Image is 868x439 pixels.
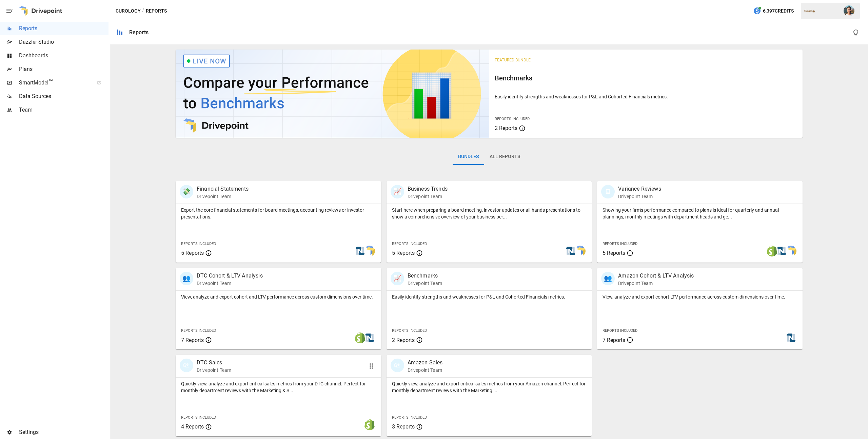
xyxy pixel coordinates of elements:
[603,328,637,333] span: Reports Included
[408,193,448,200] p: Drivepoint Team
[391,272,404,285] div: 📈
[495,125,517,131] span: 2 Reports
[495,93,797,100] p: Easily identify strengths and weaknesses for P&L and Cohorted Financials metrics.
[453,149,484,165] button: Bundles
[19,106,108,114] span: Team
[19,428,108,436] span: Settings
[19,92,108,100] span: Data Sources
[786,332,796,343] img: netsuite
[181,380,376,394] p: Quickly view, analyze and export critical sales metrics from your DTC channel. Perfect for monthl...
[408,359,443,367] p: Amazon Sales
[392,250,415,256] span: 5 Reports
[408,367,443,374] p: Drivepoint Team
[603,207,797,220] p: Showing your firm's performance compared to plans is ideal for quarterly and annual plannings, mo...
[355,246,366,256] img: netsuite
[804,9,840,13] div: Curology
[618,185,661,193] p: Variance Reviews
[391,359,404,372] div: 🛍
[197,359,231,367] p: DTC Sales
[197,272,263,280] p: DTC Cohort & LTV Analysis
[484,149,526,165] button: All Reports
[180,272,193,285] div: 👥
[116,7,141,15] button: Curology
[19,52,108,60] span: Dashboards
[180,359,193,372] div: 🛍
[603,337,625,343] span: 7 Reports
[355,332,366,343] img: shopify
[786,246,796,256] img: smart model
[197,193,249,200] p: Drivepoint Team
[618,193,661,200] p: Drivepoint Team
[392,415,427,420] span: Reports Included
[129,29,149,36] div: Reports
[750,5,796,17] button: 6,397Credits
[575,246,586,256] img: smart model
[19,79,90,87] span: SmartModel
[181,293,376,300] p: View, analyze and export cohort and LTV performance across custom dimensions over time.
[181,328,216,333] span: Reports Included
[364,419,375,430] img: shopify
[392,380,587,394] p: Quickly view, analyze and export critical sales metrics from your Amazon channel. Perfect for mon...
[565,246,576,256] img: netsuite
[181,207,376,220] p: Export the core financial statements for board meetings, accounting reviews or investor presentat...
[197,185,249,193] p: Financial Statements
[601,185,615,198] div: 🗓
[181,415,216,420] span: Reports Included
[392,423,415,430] span: 3 Reports
[180,185,193,198] div: 💸
[392,337,415,343] span: 2 Reports
[364,332,375,343] img: netsuite
[392,242,427,246] span: Reports Included
[603,293,797,300] p: View, analyze and export cohort LTV performance across custom dimensions over time.
[19,24,108,33] span: Reports
[603,250,625,256] span: 5 Reports
[776,246,787,256] img: netsuite
[197,280,263,287] p: Drivepoint Team
[601,272,615,285] div: 👥
[197,367,231,374] p: Drivepoint Team
[763,7,794,15] span: 6,397 Credits
[19,65,108,73] span: Plans
[176,50,489,138] img: video thumbnail
[364,246,375,256] img: smart model
[48,78,53,86] span: ™
[392,328,427,333] span: Reports Included
[181,250,204,256] span: 5 Reports
[618,272,694,280] p: Amazon Cohort & LTV Analysis
[392,207,587,220] p: Start here when preparing a board meeting, investor updates or all-hands presentations to show a ...
[181,242,216,246] span: Reports Included
[767,246,777,256] img: shopify
[408,185,448,193] p: Business Trends
[408,280,442,287] p: Drivepoint Team
[408,272,442,280] p: Benchmarks
[603,242,637,246] span: Reports Included
[391,185,404,198] div: 📈
[142,7,144,15] div: /
[181,423,204,430] span: 4 Reports
[495,117,530,121] span: Reports Included
[495,73,797,83] h6: Benchmarks
[181,337,204,343] span: 7 Reports
[495,58,531,62] span: Featured Bundle
[618,280,694,287] p: Drivepoint Team
[19,38,108,46] span: Dazzler Studio
[392,293,587,300] p: Easily identify strengths and weaknesses for P&L and Cohorted Financials metrics.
